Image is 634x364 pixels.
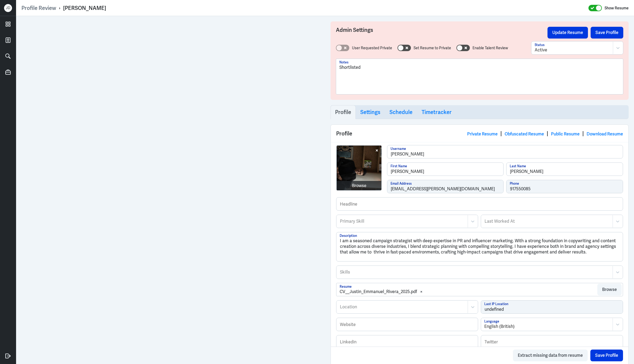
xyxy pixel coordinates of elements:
[21,5,56,12] a: Profile Review
[587,131,623,137] a: Download Resume
[507,163,623,176] input: Last Name
[414,45,451,51] label: Set Resume to Private
[597,284,622,295] button: Browse
[387,163,504,176] input: First Name
[336,232,623,261] textarea: I am a seasoned campaign strategist with deep expertise in PR and influencer marketing. With a st...
[505,131,544,137] a: Obfuscated Resume
[331,125,629,142] div: Profile
[4,4,12,12] div: J D
[387,145,623,158] input: Username
[360,109,380,115] h3: Settings
[472,45,508,51] label: Enable Talent Review
[507,180,623,193] input: Phone
[467,131,498,137] a: Private Resume
[547,27,588,39] button: Update Resume
[336,27,548,39] h3: Admin Settings
[387,180,504,193] input: Email Address
[513,350,588,361] button: Extract missing data from resume
[481,301,623,313] input: Last IP Location
[481,335,623,348] input: Twitter
[63,5,106,12] div: [PERSON_NAME]
[340,289,417,295] div: CV__Justin_Emmanuel_Rivera_2025.pdf
[339,64,620,71] p: Shortlisted
[335,109,351,115] h3: Profile
[389,109,412,115] h3: Schedule
[336,198,623,210] input: Headline
[591,27,623,39] button: Save Profile
[337,146,382,191] img: MYX_1121.JPG
[467,130,623,138] div: | | |
[56,5,63,12] p: ›
[605,5,629,12] label: Show Resume
[551,131,580,137] a: Public Resume
[422,109,452,115] h3: Timetracker
[336,335,478,348] input: Linkedin
[590,350,623,361] button: Save Profile
[352,45,392,51] label: User Requested Private
[336,318,478,331] input: Website
[352,183,366,189] div: Browse
[21,21,320,359] iframe: https://ppcdn.hiredigital.com/register/8b82bb6f/resumes/550903158/CV__Justin_Emmanuel_Rivera_2025...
